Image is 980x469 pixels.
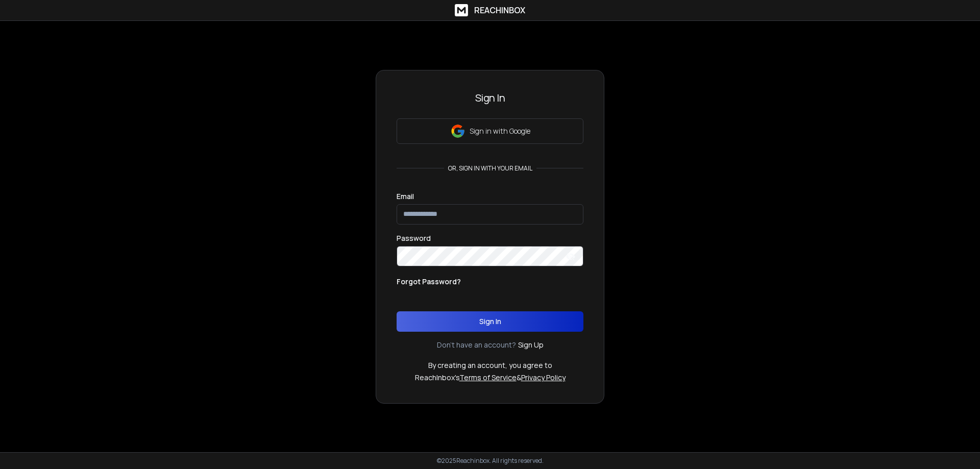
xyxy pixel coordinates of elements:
[415,373,566,383] p: ReachInbox's &
[397,311,583,332] button: Sign In
[437,457,544,465] p: © 2025 Reachinbox. All rights reserved.
[397,193,414,200] label: Email
[397,118,583,144] button: Sign in with Google
[397,277,461,287] p: Forgot Password?
[397,91,583,105] h3: Sign In
[470,126,530,136] p: Sign in with Google
[521,373,566,382] a: Privacy Policy
[437,340,516,350] p: Don't have an account?
[428,360,552,371] p: By creating an account, you agree to
[518,340,544,350] a: Sign Up
[397,235,431,242] label: Password
[444,164,536,172] p: or, sign in with your email
[459,373,517,382] a: Terms of Service
[474,4,525,16] h1: ReachInbox
[455,4,525,16] a: ReachInbox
